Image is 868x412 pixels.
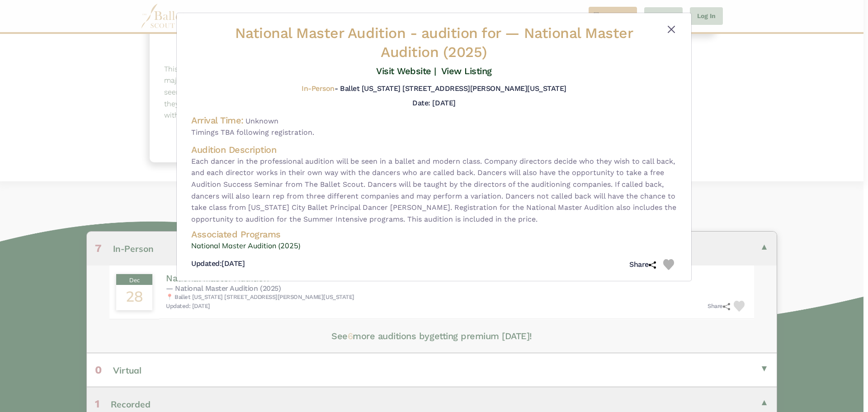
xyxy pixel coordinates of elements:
h4: Arrival Time: [191,115,244,126]
h4: Associated Programs [191,228,677,240]
button: Close [666,24,677,35]
h5: [DATE] [191,259,245,269]
span: In-Person [302,84,335,93]
a: National Master Audition (2025) [191,240,677,252]
a: View Listing [441,66,492,76]
h5: - Ballet [US_STATE] [STREET_ADDRESS][PERSON_NAME][US_STATE] [302,84,566,94]
h4: Audition Description [191,144,677,156]
h5: Date: [DATE] [412,99,455,107]
span: Timings TBA following registration. [191,127,677,138]
span: National Master Audition - [235,24,505,42]
h5: Share [629,260,656,270]
a: Visit Website | [376,66,436,76]
span: audition for [421,24,501,42]
span: Updated: [191,259,222,268]
span: — National Master Audition (2025) [381,24,633,61]
span: Each dancer in the professional audition will be seen in a ballet and modern class. Company direc... [191,156,677,225]
span: Unknown [245,117,278,125]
